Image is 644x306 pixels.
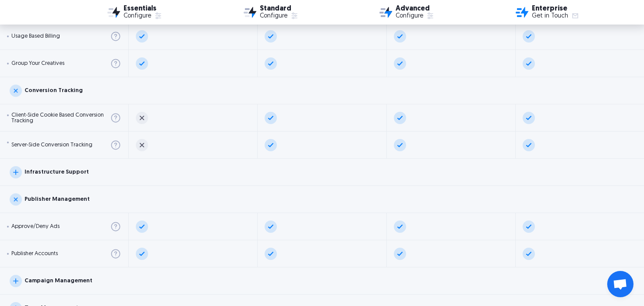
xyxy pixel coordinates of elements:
[11,224,60,229] div: Approve/Deny Ads
[396,5,435,12] div: Advanced
[11,112,107,124] div: Client-Side Cookie Based Conversion Tracking
[11,251,58,256] div: Publisher Accounts
[124,13,151,19] div: Configure
[11,142,92,148] div: Server-Side Conversion Tracking
[396,12,435,20] a: Configure
[396,13,423,19] div: Configure
[260,12,299,20] a: Configure
[25,278,92,284] div: Campaign Management
[260,5,299,12] div: Standard
[25,88,83,93] div: Conversion Tracking
[532,13,568,19] div: Get in Touch
[124,12,163,20] a: Configure
[11,33,60,39] div: Usage Based Billing
[25,196,90,202] div: Publisher Management
[532,12,580,20] a: Get in Touch
[25,169,89,175] div: Infrastructure Support
[260,13,287,19] div: Configure
[607,271,633,297] a: Open chat
[11,60,64,66] div: Group Your Creatives
[124,5,163,12] div: Essentials
[532,5,580,12] div: Enterprise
